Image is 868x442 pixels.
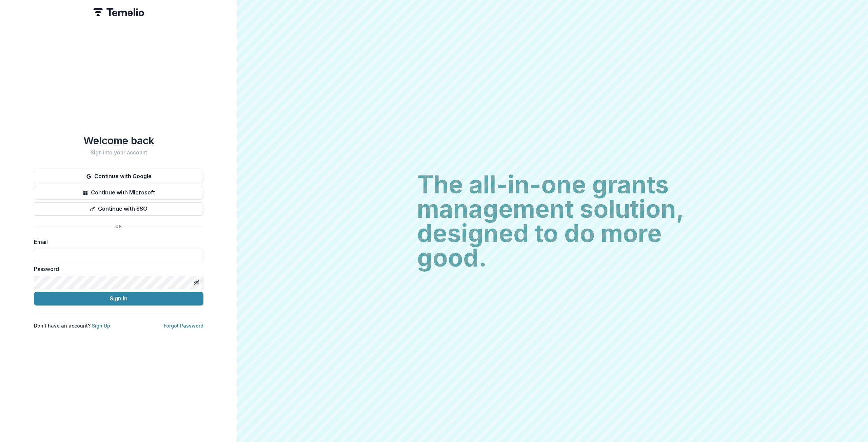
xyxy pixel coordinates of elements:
[34,322,110,329] p: Don't have an account?
[34,149,203,156] h2: Sign into your account
[92,323,110,329] a: Sign Up
[34,238,199,246] label: Email
[34,134,203,147] h1: Welcome back
[34,292,203,306] button: Sign In
[34,202,203,216] button: Continue with SSO
[34,170,203,183] button: Continue with Google
[34,186,203,199] button: Continue with Microsoft
[93,8,144,16] img: Temelio
[191,277,202,288] button: Toggle password visibility
[164,323,203,329] a: Forgot Password
[34,265,199,273] label: Password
